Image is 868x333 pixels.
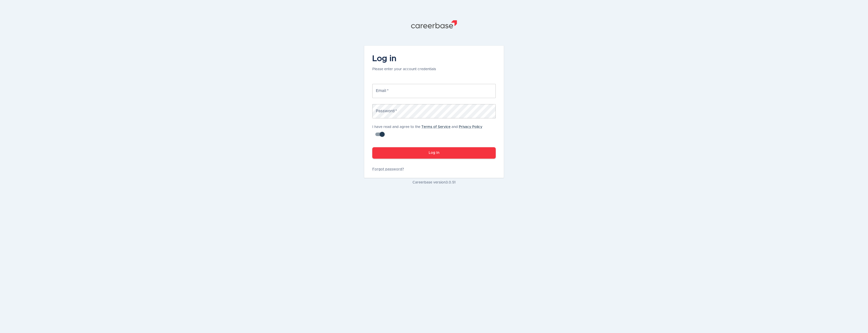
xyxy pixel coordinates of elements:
[486,88,492,94] keeper-lock: Open Keeper Popup
[372,124,496,129] p: I have read and agree to the and
[372,167,496,172] a: Forgot password?
[364,180,504,185] p: Careerbase version 3.0.51
[372,147,496,159] button: Log In
[459,125,482,129] a: Privacy Policy
[372,67,436,72] p: Please enter your account credentials
[421,125,450,129] a: Terms of Service
[372,54,436,64] h4: Log in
